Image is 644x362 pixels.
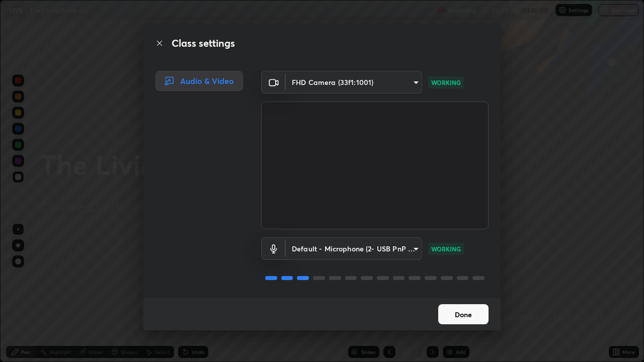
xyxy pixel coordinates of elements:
button: Done [438,304,489,324]
div: FHD Camera (33f1:1001) [286,71,422,94]
p: WORKING [431,244,461,253]
div: Audio & Video [155,71,243,91]
div: FHD Camera (33f1:1001) [286,237,422,260]
p: WORKING [431,78,461,87]
h2: Class settings [172,36,235,51]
